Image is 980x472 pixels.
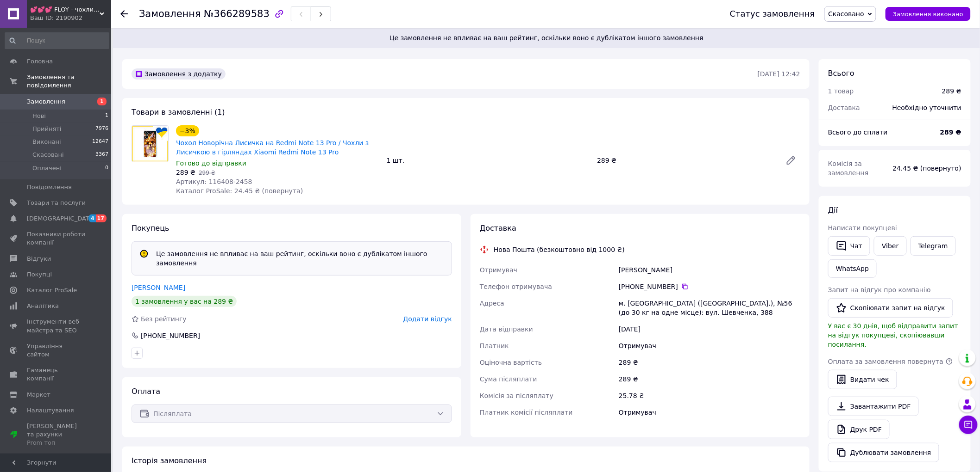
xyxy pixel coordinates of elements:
[828,259,877,278] a: WhatsApp
[27,406,74,415] span: Налаштування
[95,125,108,133] span: 7976
[105,164,108,172] span: 0
[176,178,252,185] span: Артикул: 116408-2458
[27,57,53,66] span: Головна
[383,154,594,167] div: 1 шт.
[5,32,109,49] input: Пошук
[105,112,108,120] span: 1
[403,315,452,323] span: Додати відгук
[617,262,802,278] div: [PERSON_NAME]
[176,139,369,156] a: Чохол Новорічна Лисичка на Redmi Note 13 Pro / Чохли з Лисичкою в гірляндах Xiaomi Redmi Note 13 Pro
[120,9,128,18] div: Повернутися назад
[204,8,270,19] span: №366289583
[95,151,108,159] span: 3367
[619,282,800,291] div: [PHONE_NUMBER]
[828,298,953,318] button: Скопіювати запит на відгук
[874,236,906,256] a: Viber
[617,337,802,354] div: Отримувач
[27,230,86,247] span: Показники роботи компанії
[828,236,870,256] button: Чат
[617,354,802,371] div: 289 ₴
[132,387,160,396] span: Оплата
[30,6,100,14] span: 💕💕💕 FLOY - чохли для мобільних телефонів
[480,283,552,290] span: Телефон отримувача
[30,14,111,22] div: Ваш ID: 2190902
[828,206,838,215] span: Дії
[96,215,107,222] span: 17
[27,98,65,106] span: Замовлення
[730,9,815,18] div: Статус замовлення
[911,236,956,256] a: Telegram
[27,255,51,263] span: Відгуки
[828,370,897,389] button: Видати чек
[27,422,86,447] span: [PERSON_NAME] та рахунки
[829,10,865,18] span: Скасовано
[176,169,195,176] span: 289 ₴
[92,138,108,146] span: 12647
[176,159,246,167] span: Готово до відправки
[132,296,237,307] div: 1 замовлення у вас на 289 ₴
[828,160,869,177] span: Комісія за замовлення
[758,70,800,78] time: [DATE] 12:42
[32,151,64,159] span: Скасовані
[27,302,59,310] span: Аналітика
[480,359,542,366] span: Оціночна вартість
[828,87,854,95] span: 1 товар
[617,295,802,321] div: м. [GEOGRAPHIC_DATA] ([GEOGRAPHIC_DATA].), №56 (до 30 кг на одне місце): вул. Шевченка, 388
[27,342,86,359] span: Управління сайтом
[491,245,627,254] div: Нова Пошта (безкоштовно від 1000 ₴)
[828,443,939,462] button: Дублювати замовлення
[828,104,860,111] span: Доставка
[27,183,72,191] span: Повідомлення
[959,416,978,434] button: Чат з покупцем
[886,7,971,21] button: Замовлення виконано
[132,126,168,162] img: Чохол Новорічна Лисичка на Redmi Note 13 Pro / Чохли з Лисичкою в гірляндах Xiaomi Redmi Note 13 Pro
[132,456,207,465] span: Історія замовлення
[152,249,448,268] div: Це замовлення не впливає на ваш рейтинг, оскільки воно є дублікатом іншого замовлення
[27,391,50,399] span: Маркет
[27,199,86,207] span: Товари та послуги
[480,409,573,416] span: Платник комісії післяплати
[27,286,77,294] span: Каталог ProSale
[480,325,533,333] span: Дата відправки
[593,154,778,167] div: 289 ₴
[617,321,802,337] div: [DATE]
[199,170,215,176] span: 299 ₴
[893,11,963,18] span: Замовлення виконано
[32,125,61,133] span: Прийняті
[27,270,52,279] span: Покупці
[141,315,187,323] span: Без рейтингу
[132,108,225,116] span: Товари в замовленні (1)
[132,224,170,233] span: Покупець
[828,286,931,294] span: Запит на відгук про компанію
[828,322,958,348] span: У вас є 30 днів, щоб відправити запит на відгук покупцеві, скопіювавши посилання.
[140,331,201,340] div: [PHONE_NUMBER]
[32,164,62,172] span: Оплачені
[480,392,553,399] span: Комісія за післяплату
[27,73,111,90] span: Замовлення та повідомлення
[940,129,961,136] b: 289 ₴
[32,138,61,146] span: Виконані
[617,371,802,387] div: 289 ₴
[27,215,95,223] span: [DEMOGRAPHIC_DATA]
[828,69,854,78] span: Всього
[480,375,537,383] span: Сума післяплати
[480,342,509,349] span: Платник
[176,187,303,195] span: Каталог ProSale: 24.45 ₴ (повернута)
[893,165,961,172] span: 24.45 ₴ (повернуто)
[27,439,86,447] div: Prom топ
[828,358,943,365] span: Оплата за замовлення повернута
[27,318,86,334] span: Інструменти веб-майстра та SEO
[97,98,107,105] span: 1
[480,224,516,233] span: Доставка
[828,224,897,232] span: Написати покупцеві
[32,112,46,120] span: Нові
[132,284,185,291] a: [PERSON_NAME]
[176,125,199,136] div: −3%
[828,397,919,416] a: Завантажити PDF
[828,420,890,439] a: Друк PDF
[139,8,201,19] span: Замовлення
[782,151,800,170] a: Редагувати
[942,86,961,96] div: 289 ₴
[887,98,967,118] div: Необхідно уточнити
